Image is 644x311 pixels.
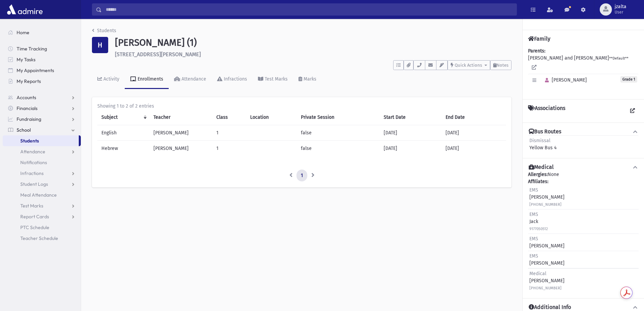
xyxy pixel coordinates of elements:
div: [PERSON_NAME] [529,252,565,267]
div: Test Marks [263,76,288,82]
a: My Tasks [3,54,81,65]
span: Accounts [17,94,36,101]
h4: Family [528,36,550,42]
td: 1 [212,140,246,156]
a: Financials [3,103,81,114]
div: [PERSON_NAME] [529,270,565,291]
span: EMS [529,236,538,242]
th: Subject [97,110,149,125]
span: Grade 1 [620,76,637,83]
td: Hebrew [97,140,149,156]
a: Test Marks [253,70,293,89]
small: 9177050512 [529,227,548,231]
div: [PERSON_NAME] [529,186,565,208]
td: [DATE] [380,140,442,156]
span: School [17,127,31,133]
span: EMS [529,253,538,259]
a: School [3,125,81,135]
div: Showing 1 to 2 of 2 entries [97,103,506,110]
div: Enrollments [136,76,163,82]
span: My Reports [17,78,41,84]
a: Marks [293,70,322,89]
a: Meal Attendance [3,190,81,200]
a: Home [3,27,81,38]
a: Student Logs [3,179,81,190]
th: Location [246,110,297,125]
td: English [97,125,149,140]
span: jzalta [615,4,626,9]
span: Attendance [20,149,45,155]
span: Dismissal [529,138,550,143]
span: EMS [529,212,538,217]
span: Teacher Schedule [20,235,58,241]
a: Attendance [169,70,212,89]
a: My Appointments [3,65,81,76]
a: Time Tracking [3,43,81,54]
span: PTC Schedule [20,224,49,230]
a: Infractions [212,70,253,89]
div: Marks [302,76,316,82]
td: [PERSON_NAME] [149,125,212,140]
th: Teacher [149,110,212,125]
div: H [92,37,108,53]
small: [PHONE_NUMBER] [529,286,562,290]
div: Attendance [180,76,206,82]
span: Students [20,138,39,144]
b: Affiliates: [528,179,548,184]
a: Activity [92,70,125,89]
span: [PERSON_NAME] [542,77,587,83]
span: User [615,9,626,15]
th: End Date [442,110,506,125]
button: Medical [528,164,639,171]
span: Time Tracking [17,46,47,52]
th: Start Date [380,110,442,125]
h6: [STREET_ADDRESS][PERSON_NAME] [115,51,511,58]
h4: Additional Info [529,304,571,311]
button: Additional Info [528,304,639,311]
th: Class [212,110,246,125]
span: Medical [529,271,546,276]
span: My Tasks [17,57,35,63]
button: Bus Routes [528,128,639,135]
div: Jack [529,211,548,232]
td: 1 [212,125,246,140]
a: Teacher Schedule [3,233,81,244]
a: Attendance [3,146,81,157]
div: None [528,171,639,293]
a: My Reports [3,76,81,87]
th: Private Session [297,110,380,125]
span: Financials [17,105,38,111]
td: [DATE] [380,125,442,140]
img: AdmirePro [5,3,44,16]
b: Parents: [528,48,545,54]
span: Notes [497,63,508,68]
a: Test Marks [3,200,81,211]
h4: Medical [529,164,554,171]
div: [PERSON_NAME] and [PERSON_NAME] [528,47,639,94]
span: Notifications [20,159,47,165]
span: Meal Attendance [20,192,57,198]
b: Allergies: [528,172,548,177]
button: Notes [490,60,511,70]
h1: [PERSON_NAME] (1) [115,37,511,48]
div: Infractions [222,76,247,82]
span: Quick Actions [455,63,482,68]
button: Quick Actions [448,60,490,70]
a: Students [92,28,116,34]
small: [PHONE_NUMBER] [529,202,562,207]
a: View all Associations [626,105,639,117]
td: false [297,125,380,140]
a: PTC Schedule [3,222,81,233]
span: Test Marks [20,203,43,209]
a: Notifications [3,157,81,168]
span: Home [17,29,29,36]
span: My Appointments [17,67,54,73]
a: Accounts [3,92,81,103]
td: [DATE] [442,140,506,156]
span: Infractions [20,170,44,176]
h4: Associations [528,105,565,117]
span: EMS [529,187,538,193]
a: Report Cards [3,211,81,222]
div: [PERSON_NAME] [529,235,565,249]
h4: Bus Routes [529,128,561,135]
